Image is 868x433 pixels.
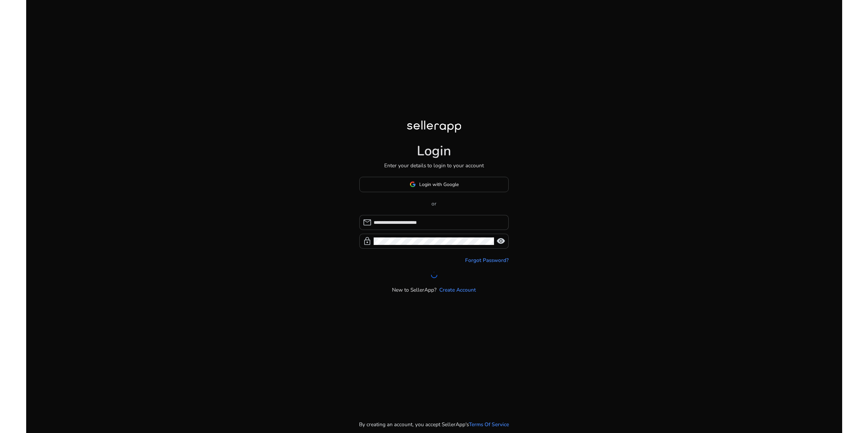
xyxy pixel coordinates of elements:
a: Terms Of Service [469,420,509,428]
p: Enter your details to login to your account [384,161,484,169]
span: mail [363,218,372,227]
a: Create Account [439,286,476,294]
button: Login with Google [359,177,509,192]
span: visibility [496,237,505,246]
p: or [359,200,509,207]
img: google-logo.svg [410,181,416,187]
h1: Login [417,143,451,159]
a: Forgot Password? [465,256,509,264]
p: New to SellerApp? [392,286,437,294]
span: Login with Google [419,181,459,188]
span: lock [363,237,372,246]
